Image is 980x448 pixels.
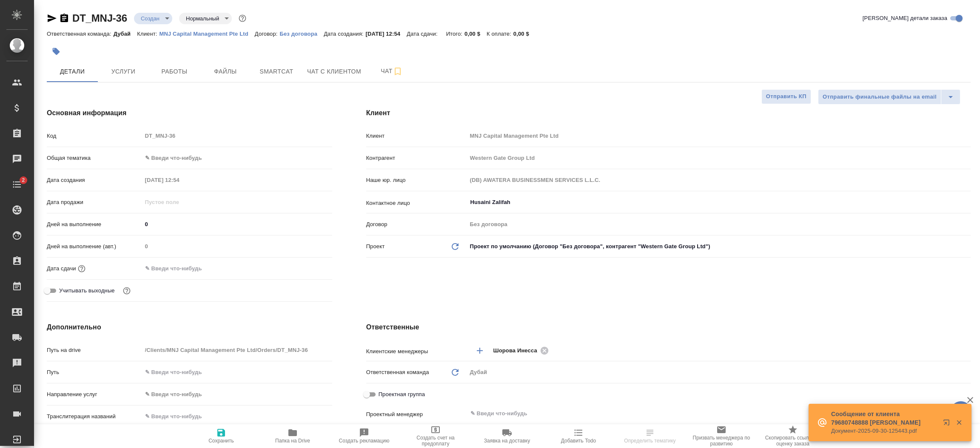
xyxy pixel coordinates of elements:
[366,176,467,184] p: Наше юр. лицо
[76,263,87,274] button: Если добавить услуги и заполнить их объемом, то дата рассчитается автоматически
[142,410,332,422] input: ✎ Введи что-нибудь
[145,390,322,399] div: ✎ Введи что-нибудь
[831,410,937,427] p: Сообщение от клиента 79680748888 [PERSON_NAME]
[691,435,752,447] span: Призвать менеджера по развитию
[686,424,757,448] button: Призвать менеджера по развитию
[366,220,467,229] p: Договор
[371,66,412,77] span: Чат
[137,31,159,37] p: Клиент:
[47,412,142,421] p: Транслитерация названий
[366,410,467,419] p: Проектный менеджер
[470,340,490,361] button: Добавить менеджера
[142,387,332,402] div: ✎ Введи что-нибудь
[280,31,324,37] p: Без договора
[72,12,127,24] a: DT_MNJ-36
[47,13,57,23] button: Скопировать ссылку для ЯМессенджера
[950,419,968,426] button: Закрыть
[405,435,466,447] span: Создать счет на предоплату
[145,154,322,162] div: ✎ Введи что-нибудь
[400,424,471,448] button: Создать счет на предоплату
[255,31,280,37] p: Договор:
[142,262,217,275] input: ✎ Введи что-нибудь
[467,239,971,254] div: Проект по умолчанию (Договор "Без договора", контрагент "Western Gate Group Ltd")
[47,242,142,251] p: Дней на выполнение (авт.)
[446,31,464,37] p: Итого:
[142,174,217,186] input: Пустое поле
[831,427,937,435] p: Документ-2025-09-30-125443.pdf
[493,345,551,356] div: Шорова Инесса
[467,174,971,186] input: Пустое поле
[366,31,407,37] p: [DATE] 12:54
[379,390,425,399] span: Проектная группа
[464,31,487,37] p: 0,00 $
[208,438,234,444] span: Сохранить
[393,66,403,77] svg: Подписаться
[59,286,115,295] span: Учитывать выходные
[47,346,142,354] p: Путь на drive
[366,199,467,207] p: Контактное лицо
[160,31,255,37] p: MNJ Capital Management Pte Ltd
[47,154,142,162] p: Общая тематика
[142,240,332,252] input: Пустое поле
[339,438,390,444] span: Создать рекламацию
[484,438,530,444] span: Заявка на доставку
[256,66,297,77] span: Smartcat
[280,30,324,37] a: Без договора
[366,322,971,332] h4: Ответственные
[237,13,248,24] button: Доп статусы указывают на важность/срочность заказа
[179,13,232,24] div: Создан
[142,218,332,230] input: ✎ Введи что-нибудь
[366,154,467,162] p: Контрагент
[59,13,69,23] button: Скопировать ссылку
[366,132,467,140] p: Клиент
[366,368,429,377] p: Ответственная команда
[818,89,960,105] div: split button
[134,13,172,24] div: Создан
[17,176,30,184] span: 2
[257,424,328,448] button: Папка на Drive
[766,92,806,102] span: Отправить КП
[47,108,332,118] h4: Основная информация
[47,176,142,184] p: Дата создания
[154,66,195,77] span: Работы
[407,31,439,37] p: Дата сдачи:
[142,366,332,378] input: ✎ Введи что-нибудь
[818,89,941,105] button: Отправить финальные файлы на email
[142,130,332,142] input: Пустое поле
[142,196,217,208] input: Пустое поле
[183,15,222,22] button: Нормальный
[467,218,971,230] input: Пустое поле
[966,350,968,352] button: Open
[205,66,246,77] span: Файлы
[938,414,958,434] button: Открыть в новой вкладке
[543,424,614,448] button: Добавить Todo
[142,344,332,356] input: Пустое поле
[47,322,332,332] h4: Дополнительно
[47,368,142,377] p: Путь
[467,130,971,142] input: Пустое поле
[471,424,543,448] button: Заявка на доставку
[185,424,257,448] button: Сохранить
[47,390,142,399] p: Направление услуг
[160,30,255,37] a: MNJ Capital Management Pte Ltd
[757,424,829,448] button: Скопировать ссылку на оценку заказа
[487,31,513,37] p: К оплате:
[470,408,940,419] input: ✎ Введи что-нибудь
[47,264,76,273] p: Дата сдачи
[467,365,971,380] div: Дубай
[823,92,937,102] span: Отправить финальные файлы на email
[624,438,675,444] span: Определить тематику
[142,151,332,165] div: ✎ Введи что-нибудь
[513,31,536,37] p: 0,00 $
[366,242,385,251] p: Проект
[366,108,971,118] h4: Клиент
[966,201,968,203] button: Open
[52,66,93,77] span: Детали
[366,347,467,356] p: Клиентские менеджеры
[121,285,132,296] button: Выбери, если сб и вс нужно считать рабочими днями для выполнения заказа.
[561,438,596,444] span: Добавить Todo
[328,424,400,448] button: Создать рекламацию
[138,15,162,22] button: Создан
[47,132,142,140] p: Код
[324,31,365,37] p: Дата создания:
